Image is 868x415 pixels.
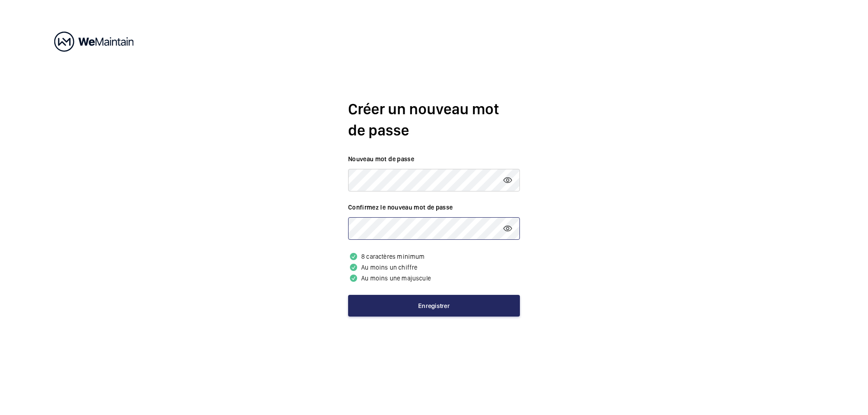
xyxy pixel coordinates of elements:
h2: Créer un nouveau mot de passe [348,98,520,141]
p: Au moins un chiffre [348,262,520,273]
label: Nouveau mot de passe [348,154,520,163]
label: Confirmez le nouveau mot de passe [348,203,520,212]
p: Au moins une majuscule [348,273,520,284]
p: 8 caractères minimum [348,251,520,262]
button: Enregistrer [348,295,520,317]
